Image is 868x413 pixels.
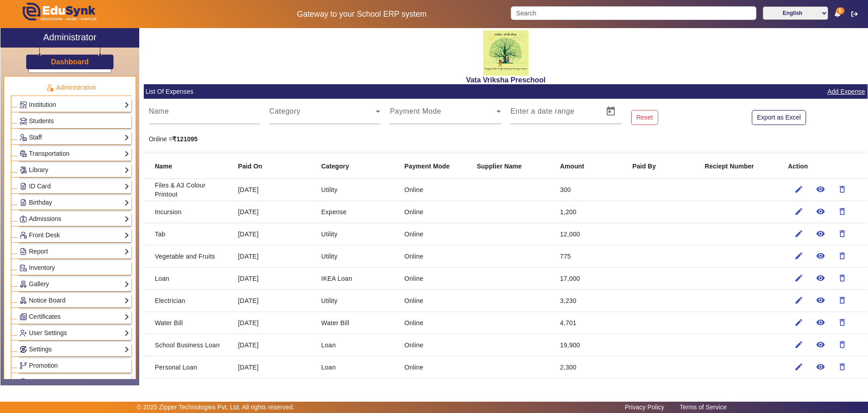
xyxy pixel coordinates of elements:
mat-cell: Water Bill [144,312,231,334]
h2: Administrator [43,32,97,43]
span: Inventory [29,264,55,271]
a: Terms of Service [675,401,731,413]
input: End Date [553,110,595,120]
span: 5 [836,7,844,14]
a: Promotion [19,360,129,371]
b: Name [155,161,172,171]
mat-cell: 3,200 [553,379,625,401]
b: Category [321,161,349,171]
mat-cell: [DATE] [231,201,314,223]
b: Action [788,161,808,171]
a: Add Expense [826,86,866,97]
mat-cell: Water Bill [314,312,397,334]
mat-icon: remove_red_eye [816,296,825,305]
strong: ₹121095 [172,135,198,143]
mat-cell: Online [397,334,470,356]
mat-icon: remove_red_eye [816,362,825,371]
img: Students.png [20,118,27,125]
h5: Gateway to your School ERP system [222,10,501,19]
mat-icon: edit [794,362,803,371]
h3: Dashboard [51,58,89,66]
mat-icon: remove_red_eye [816,207,825,216]
mat-cell: Online [397,290,470,312]
mat-cell: [DATE] [231,245,314,268]
mat-icon: edit [794,185,803,194]
mat-card-header: List Of Expenses [144,84,868,99]
mat-icon: remove_red_eye [816,274,825,283]
mat-icon: remove_red_eye [816,251,825,260]
mat-cell: Utility [314,179,397,201]
mat-cell: Online [397,179,470,201]
mat-icon: edit [794,296,803,305]
a: Privacy Policy [620,401,669,413]
mat-cell: [DATE] [231,223,314,245]
mat-icon: delete_outline [838,207,847,216]
mat-icon: delete_outline [838,229,847,238]
mat-icon: delete_outline [838,362,847,371]
mat-label: Payment Mode [390,107,441,115]
input: Search [511,6,756,20]
mat-cell: Utility [314,290,397,312]
b: Payment Mode [405,161,450,171]
mat-icon: delete_outline [838,274,847,283]
mat-cell: Expense [314,201,397,223]
mat-cell: Files & A3 Colour Printout [144,179,231,201]
mat-icon: delete_outline [838,318,847,327]
mat-cell: Online [397,356,470,379]
mat-cell: Online [397,201,470,223]
span: Promotion [29,362,58,369]
mat-icon: edit [794,340,803,349]
span: Students [29,117,54,125]
mat-cell: [DATE] [231,312,314,334]
div: Online = [144,134,264,144]
mat-icon: edit [794,207,803,216]
mat-cell: [DATE] [231,268,314,290]
img: Administration.png [46,84,54,92]
mat-icon: remove_red_eye [816,318,825,327]
p: © 2025 Zipper Technologies Pvt. Ltd. All rights reserved. [137,403,295,412]
mat-cell: Loan [314,334,397,356]
b: Reciept Number [705,161,754,171]
mat-cell: Loan [314,356,397,379]
mat-cell: 19,900 [553,334,625,356]
mat-cell: [DATE] [231,290,314,312]
mat-cell: Online [397,379,470,401]
mat-label: Enter a date range [510,107,575,115]
mat-cell: Online [397,312,470,334]
img: 817d6453-c4a2-41f8-ac39-e8a470f27eea [483,30,528,76]
mat-icon: edit [794,318,803,327]
img: Inventory.png [20,264,27,271]
mat-cell: Electrician [144,290,231,312]
button: Export as Excel [752,110,806,125]
button: Reset [631,110,658,125]
mat-cell: 2,300 [553,356,625,379]
mat-icon: remove_red_eye [816,185,825,194]
mat-cell: 300 [553,179,625,201]
mat-icon: delete_outline [838,251,847,260]
mat-cell: [DATE] [231,379,314,401]
a: Students [19,116,129,126]
a: Inventory [19,263,129,273]
mat-cell: Personal Loan [144,356,231,379]
mat-cell: Tab [144,223,231,245]
mat-cell: 17,000 [553,268,625,290]
img: Branchoperations.png [20,362,27,369]
mat-cell: 775 [553,245,625,268]
b: Paid By [632,161,656,171]
mat-cell: 12,000 [553,223,625,245]
mat-cell: Vegetable and Fruits [144,245,231,268]
mat-cell: Online [397,245,470,268]
mat-cell: 4,701 [553,312,625,334]
h2: Vata Vriksha Preschool [144,76,868,84]
mat-icon: edit [794,251,803,260]
mat-cell: Loan [314,379,397,401]
p: Administration [11,83,131,92]
mat-cell: Online [397,268,470,290]
mat-icon: edit [794,274,803,283]
mat-cell: 1,200 [553,201,625,223]
mat-icon: delete_outline [838,340,847,349]
mat-cell: 3,230 [553,290,625,312]
mat-cell: Loan [144,268,231,290]
mat-cell: [DATE] [231,356,314,379]
mat-cell: IKEA Loan [314,268,397,290]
